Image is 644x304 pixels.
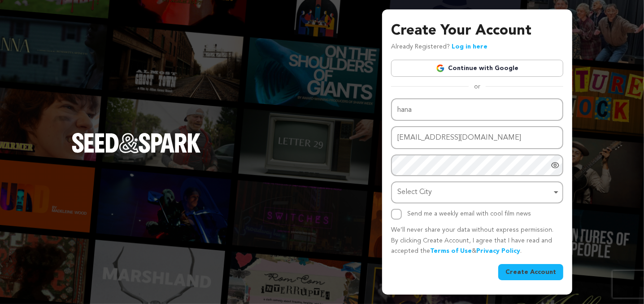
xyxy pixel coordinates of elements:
[72,133,201,171] a: Seed&Spark Homepage
[498,264,563,280] button: Create Account
[407,211,531,217] label: Send me a weekly email with cool film news
[391,98,563,121] input: Name
[391,20,563,42] h3: Create Your Account
[476,248,520,254] a: Privacy Policy
[430,248,472,254] a: Terms of Use
[436,64,445,73] img: Google logo
[391,225,563,257] p: We’ll never share your data without express permission. By clicking Create Account, I agree that ...
[452,44,487,50] a: Log in here
[391,126,563,149] input: Email address
[72,133,201,153] img: Seed&Spark Logo
[397,186,552,199] div: Select City
[391,60,563,77] a: Continue with Google
[391,42,487,53] p: Already Registered?
[469,82,486,91] span: or
[551,161,560,170] a: Show password as plain text. Warning: this will display your password on the screen.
